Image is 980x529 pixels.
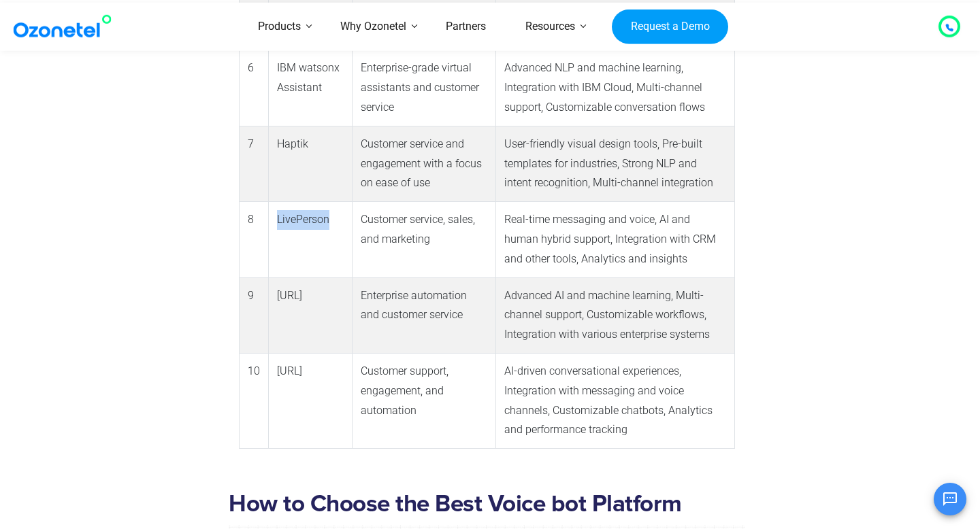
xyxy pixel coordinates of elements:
td: Customer support, engagement, and automation [352,354,495,449]
td: Advanced NLP and machine learning, Integration with IBM Cloud, Multi-channel support, Customizabl... [496,50,735,126]
a: Why Ozonetel [321,3,426,51]
td: [URL] [269,277,352,353]
a: Resources [506,3,595,51]
td: User-friendly visual design tools, Pre-built templates for industries, Strong NLP and intent reco... [496,126,735,201]
td: Customer service and engagement with a focus on ease of use [352,126,495,201]
a: Partners [426,3,506,51]
strong: How to Choose the Best Voice bot Platform [229,492,682,516]
td: Real-time messaging and voice, AI and human hybrid support, Integration with CRM and other tools,... [496,202,735,277]
td: 6 [240,50,269,126]
td: AI-driven conversational experiences, Integration with messaging and voice channels, Customizable... [496,354,735,449]
td: 10 [240,354,269,449]
td: Customer service, sales, and marketing [352,202,495,277]
td: IBM watsonx Assistant [269,50,352,126]
a: Products [238,3,321,51]
td: Haptik [269,126,352,201]
td: Advanced AI and machine learning, Multi-channel support, Customizable workflows, Integration with... [496,277,735,353]
a: Request a Demo [612,9,728,44]
td: Enterprise-grade virtual assistants and customer service [352,50,495,126]
button: Open chat [934,483,966,515]
td: [URL] [269,354,352,449]
td: 7 [240,126,269,201]
td: LivePerson [269,202,352,277]
td: Enterprise automation and customer service [352,277,495,353]
td: 8 [240,202,269,277]
td: 9 [240,277,269,353]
